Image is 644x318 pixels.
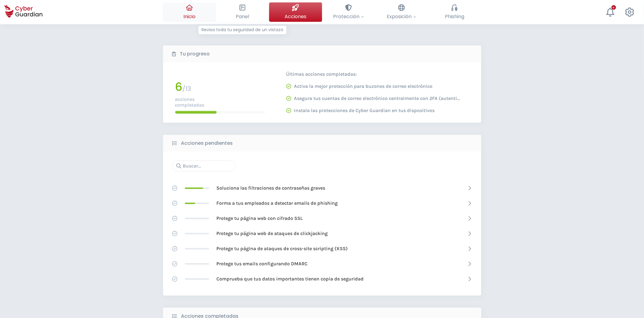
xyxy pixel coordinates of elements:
[445,13,464,20] span: Phishing
[269,2,322,22] button: Acciones
[163,2,216,22] button: Inicio
[217,260,308,267] p: Protege tus emails configurando DMARC
[175,81,183,93] h1: 6
[175,102,265,108] p: completadas
[294,108,435,114] p: Instala las protecciones de Cyber Guardian en tus dispositivos
[175,96,265,102] p: acciones
[180,50,210,58] b: Tu progreso
[217,276,364,282] p: Comprueba que tus datos importantes tienen copia de seguridad
[285,13,306,20] span: Acciones
[217,200,338,207] p: Forma a tus empleados a detectar emails de phishing
[236,13,249,20] span: Panel
[217,230,328,237] p: Protege tu página web de ataques de clickjacking
[217,245,348,252] p: Protege tu página de ataques de cross-site scripting (XSS)
[333,13,364,20] span: Protección
[181,140,233,147] b: Acciones pendientes
[286,71,453,77] p: Últimas acciones completadas:
[612,5,616,10] div: +
[217,185,325,191] p: Soluciona las filtraciones de contraseñas graves
[428,2,481,22] button: Phishing
[199,26,286,34] p: Revisa toda tu seguridad de un vistazo
[387,13,416,20] span: Exposición
[216,2,269,22] button: PanelRevisa toda tu seguridad de un vistazo
[294,95,461,101] p: Asegura tus cuentas de correo electrónico centralmente con 2FA (autenticación de doble factor)
[322,2,375,22] button: Protección
[217,215,303,222] p: Protege tu página web con cifrado SSL
[294,83,433,89] p: Activa la mejor protección para buzones de correo electrónico
[183,13,195,20] span: Inicio
[183,84,191,93] span: / 13
[375,2,428,22] button: Exposición
[172,161,236,171] input: Buscar...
